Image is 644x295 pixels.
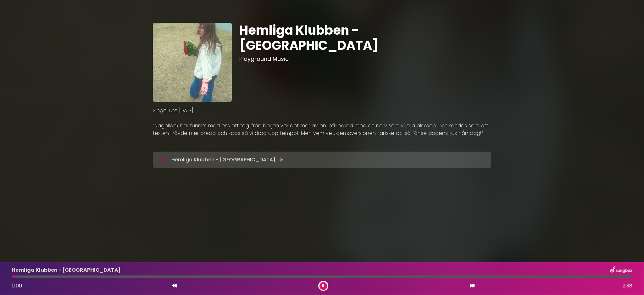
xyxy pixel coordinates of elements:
[153,23,232,102] img: q4lEYRESHWnaI0eJnKe8
[239,23,491,53] h1: Hemliga Klubben - [GEOGRAPHIC_DATA]
[153,122,491,137] p: ”Nagellack har funnits med oss ett tag, från början var det mer av en lofi-ballad med en nerv som...
[239,55,491,62] h3: Playground Music
[275,155,284,164] img: waveform4.gif
[153,107,491,114] p: Singel ute [DATE].
[171,155,284,164] p: Hemliga Klubben - [GEOGRAPHIC_DATA]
